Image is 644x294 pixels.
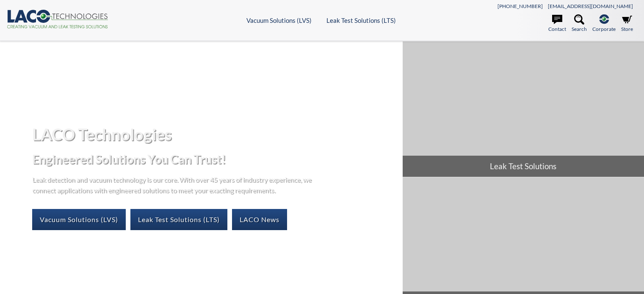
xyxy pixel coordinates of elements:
[32,151,396,167] h2: Engineered Solutions You Can Trust!
[130,209,227,230] a: Leak Test Solutions (LTS)
[246,16,312,24] a: Vacuum Solutions (LVS)
[32,209,126,230] a: Vacuum Solutions (LVS)
[592,25,616,33] span: Corporate
[403,156,644,177] span: Leak Test Solutions
[32,174,316,195] p: Leak detection and vacuum technology is our core. With over 45 years of industry experience, we c...
[621,14,633,33] a: Store
[232,209,287,230] a: LACO News
[326,16,396,24] a: Leak Test Solutions (LTS)
[32,124,396,145] h1: LACO Technologies
[548,14,566,33] a: Contact
[403,41,644,177] a: Leak Test Solutions
[548,3,633,9] a: [EMAIL_ADDRESS][DOMAIN_NAME]
[498,3,543,9] a: [PHONE_NUMBER]
[572,14,587,33] a: Search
